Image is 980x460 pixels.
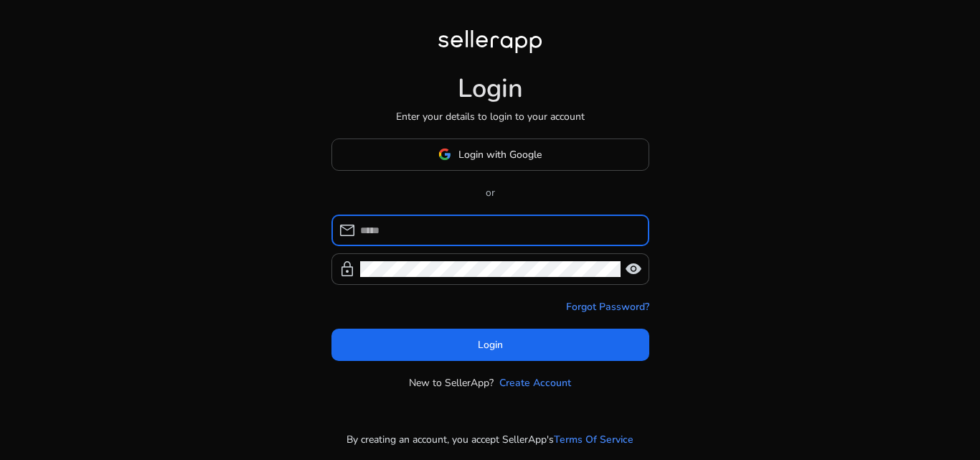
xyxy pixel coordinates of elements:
[339,260,356,278] span: lock
[458,147,542,162] span: Login with Google
[331,185,649,200] p: or
[438,148,451,161] img: google-logo.svg
[331,329,649,361] button: Login
[554,432,633,447] a: Terms Of Service
[396,109,585,124] p: Enter your details to login to your account
[458,73,523,104] h1: Login
[409,375,494,390] p: New to SellerApp?
[499,375,571,390] a: Create Account
[478,337,503,352] span: Login
[331,139,649,171] button: Login with Google
[625,260,642,278] span: visibility
[339,222,356,239] span: mail
[566,299,649,314] a: Forgot Password?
